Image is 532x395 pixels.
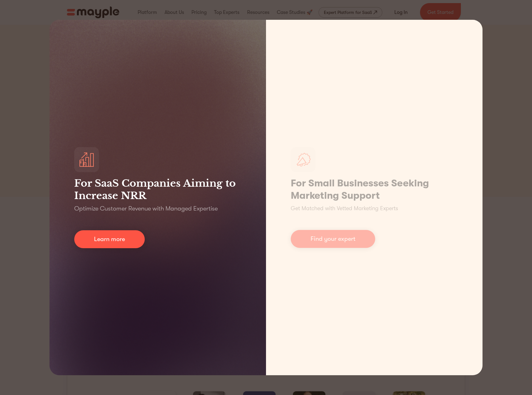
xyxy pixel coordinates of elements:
h1: For Small Businesses Seeking Marketing Support [291,177,458,202]
p: Optimize Customer Revenue with Managed Expertise [74,204,218,213]
a: Find your expert [291,230,375,248]
p: Get Matched with Vetted Marketing Experts [291,204,398,213]
a: Learn more [74,230,145,248]
h3: For SaaS Companies Aiming to Increase NRR [74,177,241,202]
